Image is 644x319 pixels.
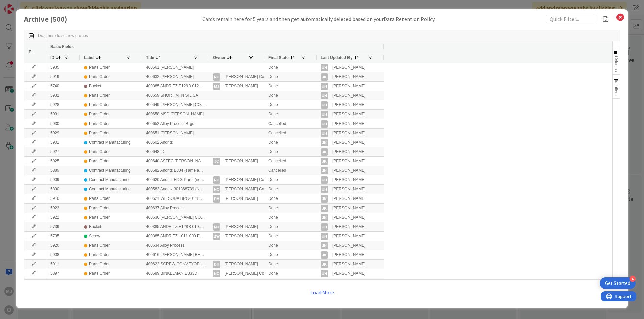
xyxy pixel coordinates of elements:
div: 400620 Andritz HDG Parts (need to create DXFs) [142,175,209,184]
div: 5925 [46,157,80,166]
div: [PERSON_NAME] [225,194,258,203]
div: [PERSON_NAME] [332,223,366,231]
div: MJ [213,223,220,231]
div: Done [264,110,317,119]
div: DH [213,195,220,203]
div: NC [213,73,220,81]
div: 5889 [46,166,80,175]
div: Parts Order [89,110,110,118]
div: uh [321,130,328,137]
div: Parts Order [89,91,110,100]
div: Bucket [89,82,101,90]
div: 400648 IDI [142,147,209,156]
div: 400602 Andritz [142,138,209,147]
span: Drag here to set row groups [38,33,88,38]
div: 5909 [46,175,80,184]
div: Contract Manufacturing [89,166,131,175]
div: Parts Order [89,213,110,222]
div: uh [321,120,328,128]
div: [PERSON_NAME] [332,110,366,118]
div: Done [264,232,317,241]
div: [PERSON_NAME] [225,82,258,90]
div: 5931 [46,110,80,119]
div: JK [321,148,328,156]
div: [PERSON_NAME] [332,251,366,259]
h1: Archive ( 500 ) [24,15,91,23]
div: MJ [213,83,220,90]
div: 5919 [46,72,80,81]
div: 400636 [PERSON_NAME] COORS [142,213,209,222]
div: uh [321,186,328,193]
div: 5890 [46,185,80,194]
div: [PERSON_NAME] [332,279,366,287]
span: Basic Fields [50,44,74,49]
div: [PERSON_NAME] [332,241,366,250]
div: [PERSON_NAME] Course [225,185,272,193]
div: 400659 SHORT MTN SILICA [142,91,209,100]
div: Done [264,91,317,100]
div: 5897 [46,269,80,278]
div: Parts Order [89,194,110,203]
div: JK [321,242,328,249]
div: 400661 [PERSON_NAME] [142,63,209,72]
button: Load More [306,286,338,298]
div: [PERSON_NAME] Course [225,73,272,81]
div: Cards remain here for 5 years and then get automatically deleted based on your . [202,15,435,23]
div: uh [321,223,328,231]
div: [PERSON_NAME] [332,176,366,184]
span: Filters [614,85,619,96]
div: 5901 [46,138,80,147]
div: [PERSON_NAME] [332,260,366,268]
div: [PERSON_NAME] [332,148,366,156]
div: Done [264,63,317,72]
div: 5908 [46,250,80,259]
div: [PERSON_NAME] [332,91,366,100]
div: 5735 [46,232,80,241]
div: Done [264,204,317,213]
div: Parts Order [89,148,110,156]
div: JK [321,205,328,212]
div: Bucket [89,223,101,231]
div: uh [321,92,328,99]
div: 5911 [46,260,80,269]
div: Contract Manufacturing [89,176,131,184]
div: 5930 [46,119,80,128]
div: 400385 ANDRITZ - 011.000 E124A CSC- 050639 [142,232,209,241]
div: 400637 Alloy Process [142,204,209,213]
div: Parts Order [89,63,110,72]
div: [PERSON_NAME] [332,204,366,212]
span: Final State [268,55,289,60]
div: Done [264,100,317,109]
div: JC [213,158,220,165]
div: [PERSON_NAME] [332,101,366,109]
span: Data Retention Policy [384,16,434,22]
div: 400632 [PERSON_NAME] [142,72,209,81]
div: 400385 ANDRITZ E129B 012.000 CBU- 050296 [142,82,209,91]
div: [PERSON_NAME] [332,119,366,128]
div: 5932 [46,91,80,100]
div: Done [264,278,317,288]
div: 5928 [46,100,80,109]
div: JK [321,139,328,146]
div: [PERSON_NAME] [225,232,258,240]
div: JK [321,261,328,268]
div: Done [264,269,317,278]
div: [PERSON_NAME] [332,166,366,175]
div: Parts Order [89,204,110,212]
div: 5923 [46,204,80,213]
div: BW [213,233,220,240]
div: Done [264,213,317,222]
div: Parts Order [89,251,110,259]
div: Parts Order [89,119,110,128]
div: [PERSON_NAME] [332,185,366,193]
div: Cancelled [264,157,317,166]
div: 400622 SCREW CONVEYOR PARTS E336D [142,260,209,269]
div: Parts Order [89,73,110,81]
div: [PERSON_NAME] Course [225,176,272,184]
div: [PERSON_NAME] [332,157,366,165]
div: 400634 Alloy Process [142,241,209,250]
div: Parts Order [89,129,110,137]
div: Screw [89,232,100,240]
div: JK [321,158,328,165]
div: [PERSON_NAME] [225,260,258,268]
